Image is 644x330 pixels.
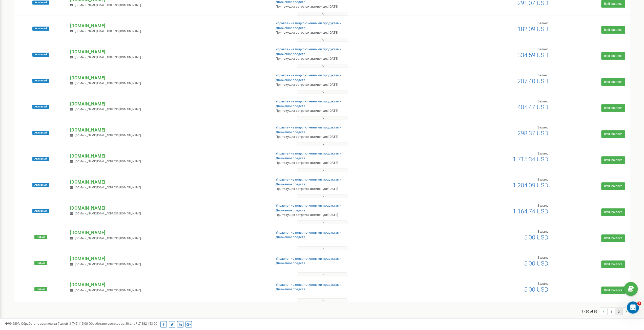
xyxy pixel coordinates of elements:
[5,322,20,325] span: 99,989%
[275,56,421,61] p: При текущих затратах активен до: [DATE]
[21,322,88,325] span: Обработано звонков за 7 дней :
[537,73,548,77] span: Баланс
[537,99,548,103] span: Баланс
[275,208,305,212] a: Движение средств
[70,281,267,288] p: [DOMAIN_NAME]
[581,302,630,320] nav: ...
[34,261,47,265] span: Новый
[70,23,267,29] p: [DOMAIN_NAME]
[517,26,548,33] span: 182,09 USD
[32,131,49,135] span: Активный
[537,151,548,155] span: Баланс
[32,53,49,57] span: Активный
[139,322,157,325] u: 7 382 453,00
[75,186,141,189] span: [DOMAIN_NAME][EMAIL_ADDRESS][DOMAIN_NAME]
[601,208,625,216] a: Refill balance
[601,156,625,164] a: Refill balance
[32,1,49,5] span: Активный
[517,78,548,85] span: 207,40 USD
[275,283,341,287] a: Управление подключенными продуктами
[537,204,548,207] span: Баланс
[275,213,421,217] p: При текущих затратах активен до: [DATE]
[537,47,548,51] span: Баланс
[275,104,305,108] a: Движение средств
[517,52,548,59] span: 334,59 USD
[275,130,305,134] a: Движение средств
[32,105,49,109] span: Активный
[537,21,548,25] span: Баланс
[275,257,341,260] a: Управление подключенными продуктами
[275,178,341,181] a: Управление подключенными продуктами
[34,235,47,239] span: Новый
[275,47,341,51] a: Управление подключенными продуктами
[275,73,341,77] a: Управление подключенными продуктами
[75,134,141,137] span: [DOMAIN_NAME][EMAIL_ADDRESS][DOMAIN_NAME]
[70,255,267,262] p: [DOMAIN_NAME]
[601,78,625,86] a: Refill balance
[537,125,548,129] span: Баланс
[524,234,548,241] span: 5,00 USD
[75,160,141,163] span: [DOMAIN_NAME][EMAIL_ADDRESS][DOMAIN_NAME]
[637,301,641,305] span: 1
[275,151,341,155] a: Управление подключенными продуктами
[517,104,548,111] span: 405,47 USD
[32,79,49,83] span: Активный
[275,26,305,30] a: Движение средств
[32,27,49,31] span: Активный
[275,187,421,191] p: При текущих затратах активен до: [DATE]
[70,127,267,133] p: [DOMAIN_NAME]
[537,230,548,233] span: Баланс
[275,78,305,82] a: Движение средств
[70,205,267,211] p: [DOMAIN_NAME]
[524,260,548,267] span: 5,00 USD
[34,287,47,291] span: Новый
[537,178,548,181] span: Баланс
[70,229,267,236] p: [DOMAIN_NAME]
[601,104,625,112] a: Refill balance
[275,287,305,291] a: Движение средств
[75,56,141,59] span: [DOMAIN_NAME][EMAIL_ADDRESS][DOMAIN_NAME]
[70,153,267,159] p: [DOMAIN_NAME]
[32,209,49,213] span: Активный
[537,256,548,259] span: Баланс
[581,307,600,315] span: 1 - 20 of 36
[275,108,421,113] p: При текущих затратах активен до: [DATE]
[70,75,267,81] p: [DOMAIN_NAME]
[275,4,421,9] p: При текущих затратах активен до: [DATE]
[537,282,548,285] span: Баланс
[513,182,548,189] span: 1 204,09 USD
[70,179,267,185] p: [DOMAIN_NAME]
[32,183,49,187] span: Активный
[275,125,341,129] a: Управление подключенными продуктами
[70,322,88,325] u: 1 745 115,00
[275,231,341,234] a: Управление подключенными продуктами
[513,156,548,163] span: 1 715,34 USD
[275,82,421,87] p: При текущих затратах активен до: [DATE]
[275,135,421,139] p: При текущих затратах активен до: [DATE]
[275,99,341,103] a: Управление подключенными продуктами
[75,108,141,111] span: [DOMAIN_NAME][EMAIL_ADDRESS][DOMAIN_NAME]
[601,26,625,34] a: Refill balance
[275,182,305,186] a: Движение средств
[275,161,421,165] p: При текущих затратах активен до: [DATE]
[75,237,141,240] span: [DOMAIN_NAME][EMAIL_ADDRESS][DOMAIN_NAME]
[601,260,625,268] a: Refill balance
[75,289,141,292] span: [DOMAIN_NAME][EMAIL_ADDRESS][DOMAIN_NAME]
[32,157,49,161] span: Активный
[275,30,421,35] p: При текущих затратах активен до: [DATE]
[601,52,625,60] a: Refill balance
[607,307,615,315] li: 1
[75,30,141,33] span: [DOMAIN_NAME][EMAIL_ADDRESS][DOMAIN_NAME]
[75,212,141,215] span: [DOMAIN_NAME][EMAIL_ADDRESS][DOMAIN_NAME]
[627,301,639,314] iframe: Intercom live chat
[275,204,341,207] a: Управление подключенными продуктами
[70,101,267,107] p: [DOMAIN_NAME]
[275,52,305,56] a: Движение средств
[275,156,305,160] a: Движение средств
[75,82,141,85] span: [DOMAIN_NAME][EMAIL_ADDRESS][DOMAIN_NAME]
[601,182,625,190] a: Refill balance
[601,130,625,138] a: Refill balance
[275,261,305,265] a: Движение средств
[70,49,267,55] p: [DOMAIN_NAME]
[601,287,625,294] a: Refill balance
